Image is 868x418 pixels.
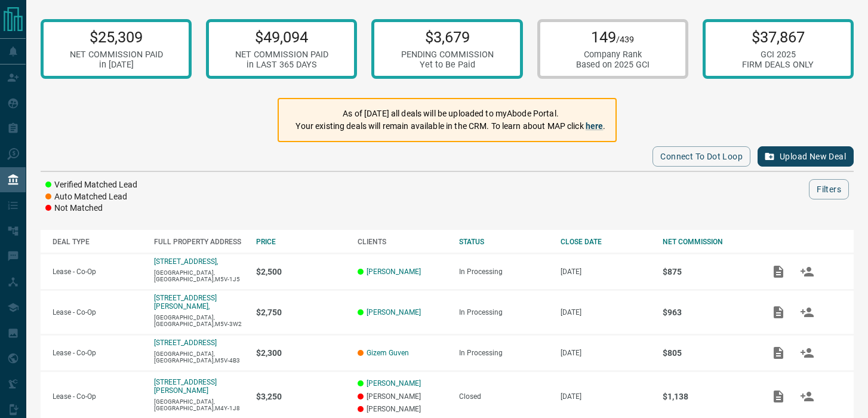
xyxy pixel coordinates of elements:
[742,60,814,70] div: FIRM DEALS ONLY
[367,308,421,316] a: [PERSON_NAME]
[663,267,752,276] p: $875
[53,238,142,246] div: DEAL TYPE
[459,238,549,246] div: STATUS
[742,50,814,60] div: GCI 2025
[45,202,137,214] li: Not Matched
[764,348,793,356] span: Add / View Documents
[154,339,217,347] a: [STREET_ADDRESS]
[793,267,821,275] span: Match Clients
[401,50,494,60] div: PENDING COMMISSION
[663,392,752,401] p: $1,138
[256,308,346,317] p: $2,750
[53,349,142,357] p: Lease - Co-Op
[401,60,494,70] div: Yet to Be Paid
[764,392,793,400] span: Add / View Documents
[256,238,346,246] div: PRICE
[70,28,163,46] p: $25,309
[663,348,752,358] p: $805
[154,378,217,395] a: [STREET_ADDRESS][PERSON_NAME]
[561,308,650,316] p: [DATE]
[70,60,163,70] div: in [DATE]
[296,120,605,133] p: Your existing deals will remain available in the CRM. To learn about MAP click .
[764,267,793,275] span: Add / View Documents
[154,269,244,282] p: [GEOGRAPHIC_DATA],[GEOGRAPHIC_DATA],M5V-1J5
[742,28,814,46] p: $37,867
[561,392,650,401] p: [DATE]
[459,308,549,316] div: In Processing
[296,107,605,120] p: As of [DATE] all deals will be uploaded to myAbode Portal.
[663,308,752,317] p: $963
[53,392,142,401] p: Lease - Co-Op
[53,308,142,316] p: Lease - Co-Op
[154,294,217,311] a: [STREET_ADDRESS][PERSON_NAME],
[358,392,447,401] p: [PERSON_NAME]
[45,179,137,191] li: Verified Matched Lead
[235,28,328,46] p: $49,094
[367,349,409,357] a: Gizem Guven
[154,257,218,266] a: [STREET_ADDRESS],
[154,351,244,364] p: [GEOGRAPHIC_DATA],[GEOGRAPHIC_DATA],M5V-4B3
[809,179,849,199] button: Filters
[793,348,821,356] span: Match Clients
[235,50,328,60] div: NET COMMISSION PAID
[459,392,549,401] div: Closed
[764,308,793,316] span: Add / View Documents
[561,268,650,276] p: [DATE]
[576,50,650,60] div: Company Rank
[358,238,447,246] div: CLIENTS
[561,238,650,246] div: CLOSE DATE
[459,268,549,276] div: In Processing
[235,60,328,70] div: in LAST 365 DAYS
[401,28,494,46] p: $3,679
[70,50,163,60] div: NET COMMISSION PAID
[358,405,447,413] p: [PERSON_NAME]
[154,314,244,327] p: [GEOGRAPHIC_DATA],[GEOGRAPHIC_DATA],M5V-3W2
[154,398,244,411] p: [GEOGRAPHIC_DATA],[GEOGRAPHIC_DATA],M4Y-1J8
[793,392,821,400] span: Match Clients
[652,146,750,167] button: Connect to Dot Loop
[256,267,346,276] p: $2,500
[793,308,821,316] span: Match Clients
[367,379,421,388] a: [PERSON_NAME]
[576,60,650,70] div: Based on 2025 GCI
[154,238,244,246] div: FULL PROPERTY ADDRESS
[256,348,346,358] p: $2,300
[256,392,346,401] p: $3,250
[663,238,752,246] div: NET COMMISSION
[616,35,634,45] span: /439
[758,146,854,167] button: Upload New Deal
[576,28,650,46] p: 149
[53,268,142,276] p: Lease - Co-Op
[586,121,604,131] a: here
[561,349,650,357] p: [DATE]
[367,268,421,276] a: [PERSON_NAME]
[459,349,549,357] div: In Processing
[45,191,137,203] li: Auto Matched Lead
